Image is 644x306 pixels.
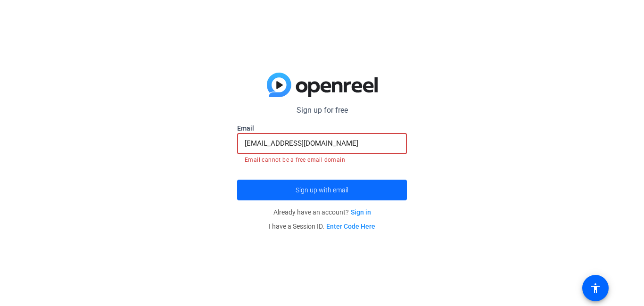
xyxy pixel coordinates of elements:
a: Sign in [351,208,371,216]
span: Already have an account? [273,208,371,216]
mat-error: Email cannot be a free email domain [245,154,399,165]
input: Enter Email Address [245,138,399,149]
img: blue-gradient.svg [267,73,378,97]
button: Sign up with email [237,180,407,200]
a: Enter Code Here [326,223,375,230]
label: Email [237,124,407,133]
mat-icon: accessibility [590,282,601,294]
p: Sign up for free [237,105,407,116]
span: I have a Session ID. [269,223,375,230]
